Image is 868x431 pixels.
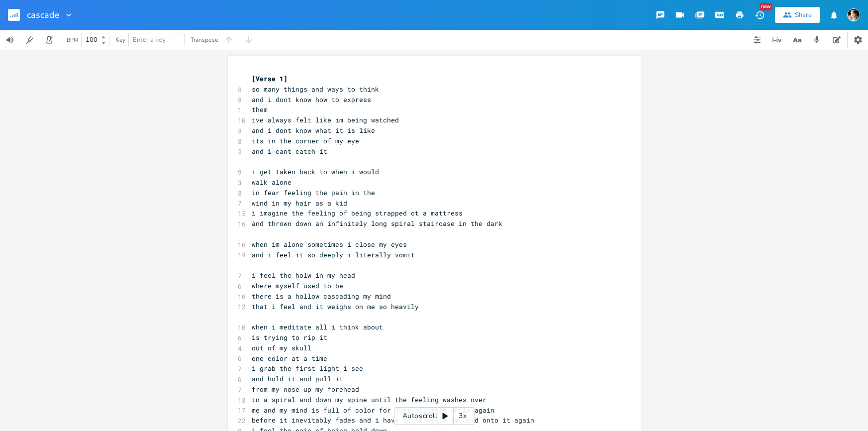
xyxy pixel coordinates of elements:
[252,281,343,290] span: where myself used to be
[67,37,78,43] div: BPM
[252,302,419,311] span: that i feel and it weighs on me so heavily
[252,323,383,331] span: when i meditate all i think about
[252,126,375,135] span: and i dont know what it is like
[252,240,407,249] span: when im alone sometimes i close my eyes
[252,333,327,342] span: is trying to rip it
[252,250,415,259] span: and i feel it so deeply i literally vomit
[252,136,359,145] span: its in the corner of my eye
[252,416,534,425] span: before it inevitably fades and i have to struggle to hold onto it again
[252,188,375,197] span: in fear feeling the pain in the
[252,167,379,176] span: i get taken back to when i would
[252,364,363,373] span: i grab the first light i see
[252,395,486,404] span: in a spiral and down my spine until the feeling washes over
[252,406,494,415] span: me and my mind is full of color for just a little while again
[133,35,166,44] span: Enter a key
[252,209,463,217] span: i imagine the feeling of being strapped ot a mattress
[795,10,812,19] div: Share
[775,7,820,23] button: Share
[847,8,860,21] img: Robert Wise
[252,219,502,228] span: and thrown down an infinitely long spiral staircase in the dark
[252,385,359,394] span: from my nose up my forehead
[191,37,218,43] div: Transpose
[252,95,371,104] span: and i dont know how to express
[252,271,355,280] span: i feel the holw in my head
[454,407,472,425] div: 3x
[115,37,125,43] div: Key
[252,147,327,156] span: and i cant catch it
[252,354,327,363] span: one color at a time
[252,74,288,83] span: [Verse 1]
[252,199,347,208] span: wind in my hair as a kid
[760,3,772,10] div: New
[27,10,60,19] span: cascade
[252,115,399,124] span: ive always felt like im being watched
[252,105,268,114] span: them
[252,292,391,301] span: there is a hollow cascading my mind
[394,407,475,425] div: Autoscroll
[750,6,770,24] button: New
[252,343,311,352] span: out of my skull
[252,85,379,94] span: so many things and ways to think
[252,178,291,187] span: walk alone
[252,374,343,383] span: and hold it and pull it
